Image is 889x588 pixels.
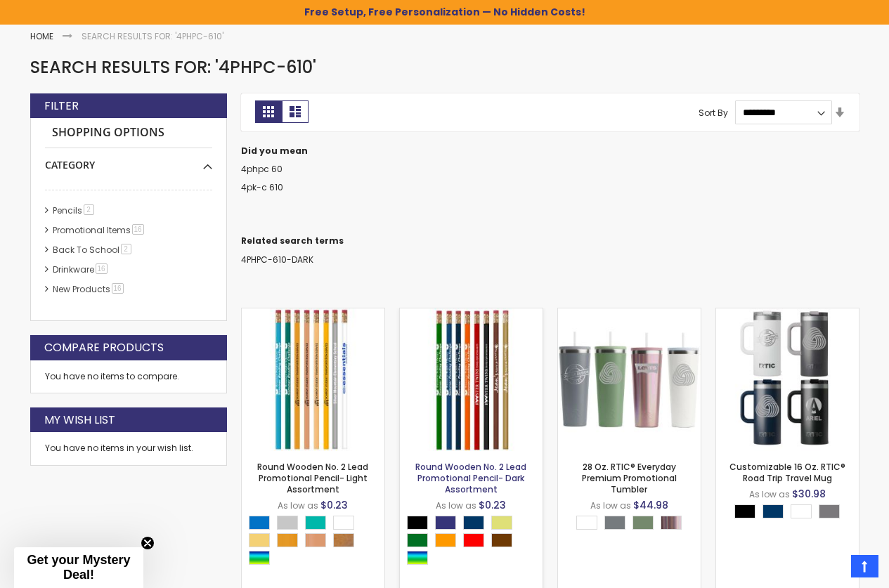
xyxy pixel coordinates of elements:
span: As low as [749,488,790,500]
div: Black [407,516,428,530]
div: White [576,516,597,530]
div: Sage Green [632,516,654,530]
span: Get your Mystery Deal! [27,553,130,582]
a: New Products16 [49,283,129,295]
a: Back To School2 [49,244,136,256]
div: Navy Blue [763,504,784,518]
span: $0.23 [320,498,348,512]
span: 2 [121,244,131,254]
a: 4pk-c 610 [241,181,283,193]
div: You have no items in your wish list. [45,443,212,454]
div: White [333,516,354,530]
a: 4PHPC-610-DARK [241,254,313,266]
a: Customizable 16 Oz. RTIC® Road Trip Travel Mug [729,461,845,484]
span: As low as [590,499,631,511]
div: Dull Yellow [277,533,298,547]
strong: Compare Products [44,340,164,355]
img: Round Wooden No. 2 Lead Promotional Pencil- Light Assortment [242,308,384,451]
a: 28 Oz. RTIC® Everyday Premium Promotional Tumbler [582,461,677,495]
dt: Did you mean [241,145,859,157]
a: Drinkware16 [49,263,112,275]
span: As low as [278,499,318,511]
img: Round Wooden No. 2 Lead Promotional Pencil- Dark Assortment [400,308,543,451]
div: Navy Blue [463,516,484,530]
a: Top [851,555,878,577]
span: 2 [84,204,94,215]
div: Silver [277,516,298,530]
div: Orange [435,533,456,547]
div: Assorted [249,551,270,565]
div: Assorted [407,551,428,565]
div: Tannish [305,533,326,547]
span: 16 [96,263,108,274]
div: Black [734,504,755,518]
div: Natural Wood Beige [333,533,354,547]
label: Sort By [699,106,728,118]
div: Category [45,148,212,172]
div: Graphite [819,504,840,518]
span: $0.23 [479,498,506,512]
div: Select A Color [249,516,384,568]
div: Gold [491,516,512,530]
a: Round Wooden No. 2 Lead Promotional Pencil- Light Assortment [242,308,384,320]
div: Fog [604,516,625,530]
strong: Grid [255,100,282,123]
div: Brown [491,533,512,547]
div: You have no items to compare. [30,360,227,393]
strong: Shopping Options [45,118,212,148]
span: $44.98 [633,498,668,512]
a: Round Wooden No. 2 Lead Promotional Pencil- Dark Assortment [415,461,526,495]
a: Customizable 16 Oz. RTIC® Road Trip Travel Mug [716,308,859,320]
strong: Filter [44,98,79,114]
span: Search results for: '4PHPC-610' [30,55,316,79]
button: Close teaser [141,536,155,550]
div: Blue Light [249,516,270,530]
div: Select A Color [576,516,689,533]
div: Select A Color [734,504,847,522]
div: Bright Yellow [249,533,270,547]
img: Customizable 16 Oz. RTIC® Road Trip Travel Mug [716,308,859,451]
span: 16 [132,224,144,235]
img: 28 Oz. RTIC® Everyday Premium Promotional Tumbler [558,308,701,451]
a: Pencils2 [49,204,99,216]
span: 16 [112,283,124,294]
span: $30.98 [792,487,826,501]
div: Teal [305,516,326,530]
div: Snapdragon Glitter [661,516,682,530]
strong: My Wish List [44,412,115,428]
div: Get your Mystery Deal!Close teaser [14,547,143,588]
a: 4phpc 60 [241,163,283,175]
dt: Related search terms [241,235,859,247]
div: Royal Blue [435,516,456,530]
a: 28 Oz. RTIC® Everyday Premium Promotional Tumbler [558,308,701,320]
div: Select A Color [407,516,543,568]
a: Round Wooden No. 2 Lead Promotional Pencil- Dark Assortment [400,308,543,320]
div: Red [463,533,484,547]
strong: Search results for: '4PHPC-610' [82,30,223,42]
a: Promotional Items16 [49,224,149,236]
span: As low as [436,499,476,511]
div: Green [407,533,428,547]
a: Home [30,30,53,42]
a: Round Wooden No. 2 Lead Promotional Pencil- Light Assortment [257,461,368,495]
div: White [791,504,812,518]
